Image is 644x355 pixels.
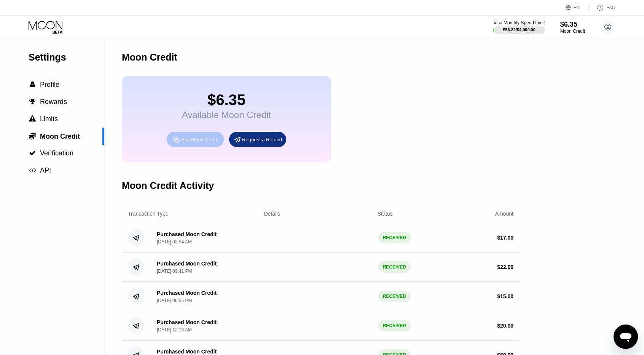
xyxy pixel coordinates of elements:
[40,166,51,174] span: API
[560,21,585,34] div: $6.35Moon Credit
[157,231,217,237] div: Purchased Moon Credit
[566,4,589,11] div: EN
[181,136,218,143] div: Buy Moon Credit
[614,325,638,349] iframe: Bouton de lancement de la fenêtre de messagerie
[157,298,192,303] div: [DATE] 06:55 PM
[503,27,536,32] div: $56.22 / $4,000.00
[30,81,35,88] span: 
[29,115,36,122] span: 
[29,98,36,105] div: 
[29,150,36,157] span: 
[157,261,217,267] div: Purchased Moon Credit
[29,52,104,63] div: Settings
[40,133,80,140] span: Moon Credit
[378,320,411,331] div: RECEIVED
[493,20,545,26] div: Visa Monthly Spend Limit
[606,5,615,10] div: FAQ
[29,115,36,122] div: 
[242,136,282,143] div: Request a Refund
[229,132,286,147] div: Request a Refund
[497,235,513,241] div: $ 17.00
[497,264,513,270] div: $ 22.00
[157,269,192,274] div: [DATE] 09:41 PM
[589,4,615,11] div: FAQ
[40,81,59,88] span: Profile
[167,132,224,147] div: Buy Moon Credit
[157,319,217,325] div: Purchased Moon Credit
[122,52,177,63] div: Moon Credit
[29,167,36,174] span: 
[157,349,217,355] div: Purchased Moon Credit
[182,91,271,109] div: $6.35
[29,132,36,140] div: 
[29,150,36,157] div: 
[560,21,585,29] div: $6.35
[122,180,214,191] div: Moon Credit Activity
[560,29,585,34] div: Moon Credit
[264,211,281,217] div: Details
[128,211,169,217] div: Transaction Type
[378,232,411,243] div: RECEIVED
[29,81,36,88] div: 
[493,20,545,34] div: Visa Monthly Spend Limit$56.22/$4,000.00
[40,115,58,123] span: Limits
[497,293,513,299] div: $ 15.00
[378,291,411,302] div: RECEIVED
[497,323,513,329] div: $ 20.00
[40,98,67,106] span: Rewards
[574,5,580,10] div: EN
[378,211,393,217] div: Status
[157,290,217,296] div: Purchased Moon Credit
[182,110,271,120] div: Available Moon Credit
[157,239,192,245] div: [DATE] 02:54 AM
[495,211,513,217] div: Amount
[40,149,73,157] span: Verification
[157,327,192,333] div: [DATE] 12:13 AM
[29,98,36,105] span: 
[29,132,36,140] span: 
[378,261,411,273] div: RECEIVED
